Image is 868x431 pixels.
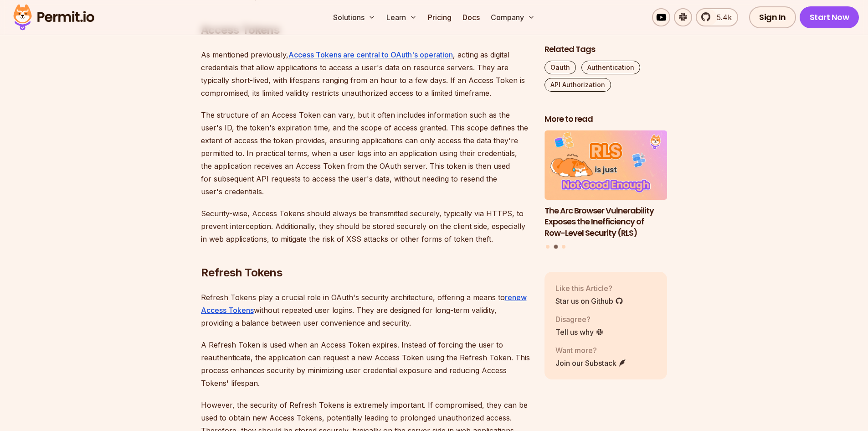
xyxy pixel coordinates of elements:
a: API Authorization [544,78,611,92]
h3: The Arc Browser Vulnerability Exposes the Inefficiency of Row-Level Security (RLS) [544,205,668,239]
li: 2 of 3 [544,130,668,239]
button: Go to slide 3 [562,244,565,248]
a: 5.4k [696,8,738,26]
p: Want more? [555,344,627,355]
h2: Related Tags [544,44,668,55]
a: Tell us why [555,326,604,337]
a: Access Tokens are central to OAuth's operation [288,50,453,59]
a: Docs [459,8,483,26]
button: Company [487,8,539,26]
p: Security-wise, Access Tokens should always be transmitted securely, typically via HTTPS, to preve... [201,207,530,245]
a: Authentication [581,61,640,74]
p: The structure of an Access Token can vary, but it often includes information such as the user's I... [201,109,530,198]
p: Like this Article? [555,282,623,293]
a: Sign In [749,6,796,28]
span: 5.4k [711,12,732,23]
a: The Arc Browser Vulnerability Exposes the Inefficiency of Row-Level Security (RLS)The Arc Browser... [544,130,668,239]
p: Disagree? [555,313,604,324]
button: Learn [383,8,421,26]
a: Join our Substack [555,357,627,368]
p: As mentioned previously, , acting as digital credentials that allow applications to access a user... [201,48,530,99]
button: Go to slide 1 [546,244,550,248]
button: Solutions [329,8,379,26]
a: Start Now [800,6,859,28]
button: Go to slide 2 [554,244,558,249]
h2: More to read [544,114,668,125]
p: A Refresh Token is used when an Access Token expires. Instead of forcing the user to reauthentica... [201,338,530,389]
div: Posts [544,130,668,250]
a: Star us on Github [555,295,623,306]
strong: Refresh Tokens [201,266,282,279]
a: Oauth [544,61,576,74]
a: Pricing [424,8,455,26]
img: The Arc Browser Vulnerability Exposes the Inefficiency of Row-Level Security (RLS) [544,130,668,200]
p: Refresh Tokens play a crucial role in OAuth's security architecture, offering a means to without ... [201,291,530,329]
img: Permit logo [9,2,98,33]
